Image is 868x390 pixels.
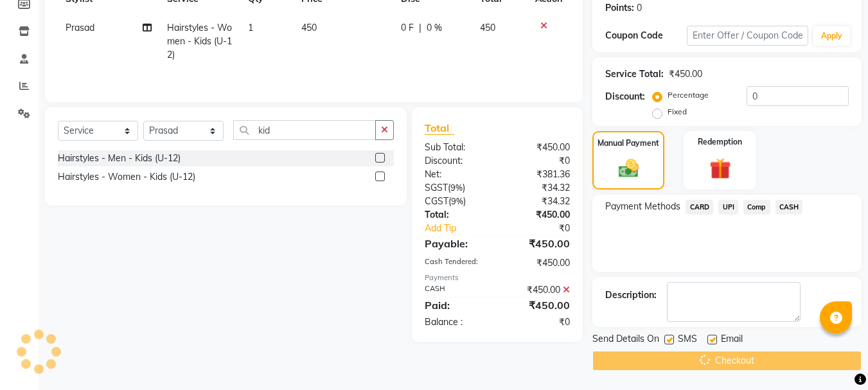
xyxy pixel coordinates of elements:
[718,200,738,215] span: UPI
[605,67,664,81] div: Service Total:
[813,26,850,46] button: Apply
[511,222,580,235] div: ₹0
[66,22,94,33] span: Prasad
[415,154,497,168] div: Discount:
[703,155,738,182] img: _gift.svg
[480,22,495,33] span: 450
[497,154,580,168] div: ₹0
[450,182,463,193] span: 9%
[668,106,687,118] label: Fixed
[415,256,497,270] div: Cash Tendered:
[415,283,497,297] div: CASH
[425,195,448,207] span: CGST
[598,137,659,149] label: Manual Payment
[415,315,497,329] div: Balance :
[743,200,770,215] span: Comp
[497,181,580,195] div: ₹34.32
[497,208,580,222] div: ₹450.00
[415,222,511,235] a: Add Tip
[497,283,580,297] div: ₹450.00
[451,196,463,206] span: 9%
[686,200,713,215] span: CARD
[425,272,570,283] div: Payments
[419,21,421,35] span: |
[605,29,686,42] div: Coupon Code
[669,67,702,81] div: ₹450.00
[58,170,195,184] div: Hairstyles - Women - Kids (U-12)
[58,152,181,165] div: Hairstyles - Men - Kids (U-12)
[415,141,497,154] div: Sub Total:
[637,1,642,15] div: 0
[612,157,645,180] img: _cash.svg
[427,21,442,35] span: 0 %
[401,21,414,35] span: 0 F
[497,168,580,181] div: ₹381.36
[415,195,497,208] div: ( )
[605,288,657,302] div: Description:
[415,168,497,181] div: Net:
[497,141,580,154] div: ₹450.00
[497,256,580,270] div: ₹450.00
[605,200,680,213] span: Payment Methods
[497,297,580,313] div: ₹450.00
[425,121,454,135] span: Total
[721,332,743,348] span: Email
[415,181,497,195] div: ( )
[497,195,580,208] div: ₹34.32
[167,22,232,60] span: Hairstyles - Women - Kids (U-12)
[415,236,497,251] div: Payable:
[775,200,803,215] span: CASH
[425,182,448,193] span: SGST
[605,1,634,15] div: Points:
[497,236,580,251] div: ₹450.00
[687,26,808,46] input: Enter Offer / Coupon Code
[698,136,742,148] label: Redemption
[592,332,659,348] span: Send Details On
[668,89,709,101] label: Percentage
[301,22,317,33] span: 450
[248,22,253,33] span: 1
[605,90,645,103] div: Discount:
[233,120,376,140] input: Search or Scan
[497,315,580,329] div: ₹0
[415,297,497,313] div: Paid:
[678,332,697,348] span: SMS
[415,208,497,222] div: Total:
